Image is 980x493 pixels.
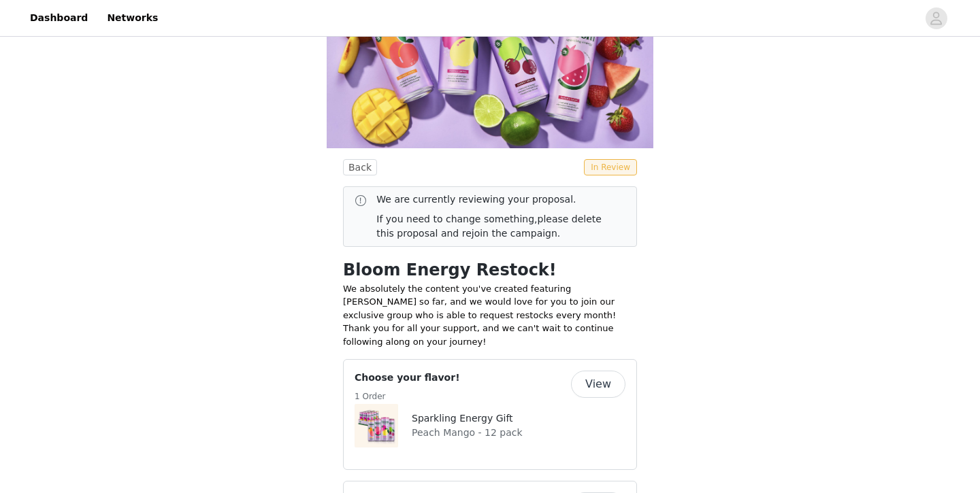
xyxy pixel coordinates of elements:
[355,371,460,385] h4: Choose your flavor!
[571,371,625,398] button: View
[343,359,637,470] div: Choose your flavor!
[355,404,398,447] img: Sparkling Energy Gift
[343,258,637,282] h1: Bloom Energy Restock!
[343,282,637,349] p: We absolutely the content you've created featuring [PERSON_NAME] so far, and we would love for yo...
[99,3,166,33] a: Networks
[412,411,523,426] h4: Sparkling Energy Gift
[355,390,460,403] h5: 1 Order
[376,212,615,241] p: If you need to change something,
[930,7,943,29] div: avatar
[22,3,96,33] a: Dashboard
[343,159,377,175] button: Back
[376,192,615,207] p: We are currently reviewing your proposal.
[584,159,637,175] span: In Review
[376,214,602,239] a: please delete this proposal and rejoin the campaign.
[412,426,523,440] p: Peach Mango - 12 pack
